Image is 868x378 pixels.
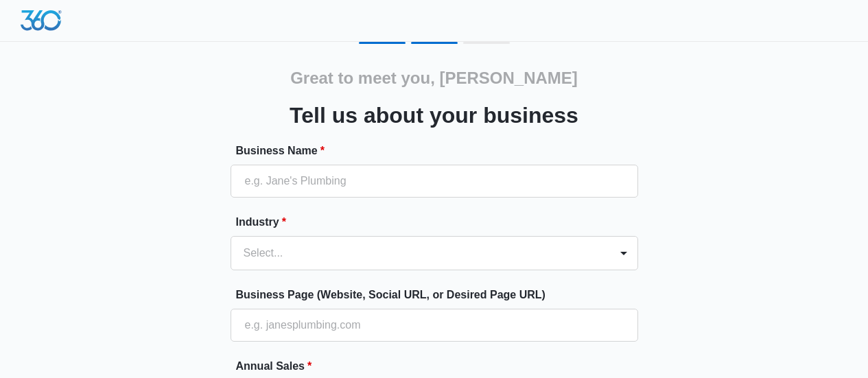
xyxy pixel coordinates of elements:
[290,66,578,91] h2: Great to meet you, [PERSON_NAME]
[236,214,644,231] label: Industry
[231,165,638,198] input: e.g. Jane's Plumbing
[236,143,644,159] label: Business Name
[231,309,638,342] input: e.g. janesplumbing.com
[236,287,644,303] label: Business Page (Website, Social URL, or Desired Page URL)
[236,358,644,375] label: Annual Sales
[290,99,578,132] h3: Tell us about your business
